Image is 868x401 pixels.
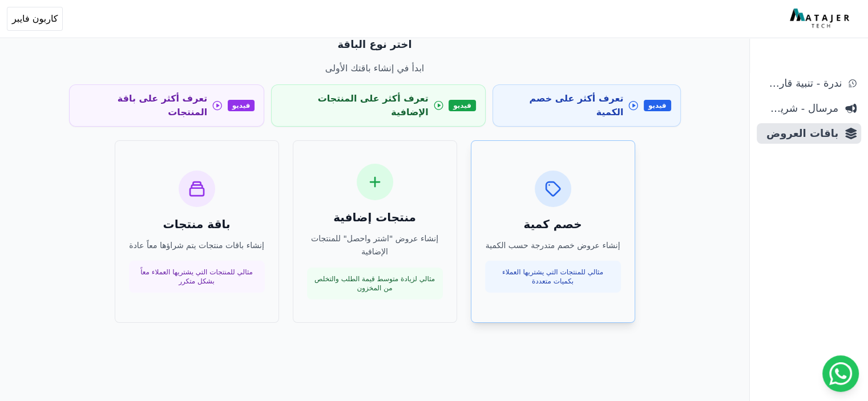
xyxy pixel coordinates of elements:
span: فيديو [644,100,671,111]
p: مثالي للمنتجات التي يشتريها العملاء بكميات متعددة [492,268,614,286]
button: كاربون فايبر [7,7,63,31]
h3: باقة منتجات [129,216,265,232]
span: باقات العروض [761,125,838,141]
span: فيديو [449,100,476,111]
a: فيديو تعرف أكثر على باقة المنتجات [69,84,265,127]
span: كاربون فايبر [12,12,58,26]
span: فيديو [228,100,255,111]
img: MatajerTech Logo [790,9,852,29]
p: مثالي للمنتجات التي يشتريها العملاء معاً بشكل متكرر [136,268,258,286]
span: تعرف أكثر على خصم الكمية [502,92,623,119]
p: إنشاء باقات منتجات يتم شراؤها معاً عادة [129,239,265,252]
p: إنشاء عروض "اشتر واحصل" للمنتجات الإضافية [307,232,443,258]
p: ابدأ في إنشاء باقتك الأولى [69,62,681,75]
h3: خصم كمية [485,216,621,232]
p: مثالي لزيادة متوسط قيمة الطلب والتخلص من المخزون [314,274,436,293]
p: إنشاء عروض خصم متدرجة حسب الكمية [485,239,621,252]
span: مرسال - شريط دعاية [761,100,838,116]
a: فيديو تعرف أكثر على خصم الكمية [492,84,681,127]
span: تعرف أكثر على المنتجات الإضافية [281,92,428,119]
h3: منتجات إضافية [307,209,443,225]
span: ندرة - تنبية قارب علي النفاذ [761,75,842,91]
a: فيديو تعرف أكثر على المنتجات الإضافية [271,84,486,127]
p: اختر نوع الباقة [69,37,681,52]
span: تعرف أكثر على باقة المنتجات [79,92,208,119]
